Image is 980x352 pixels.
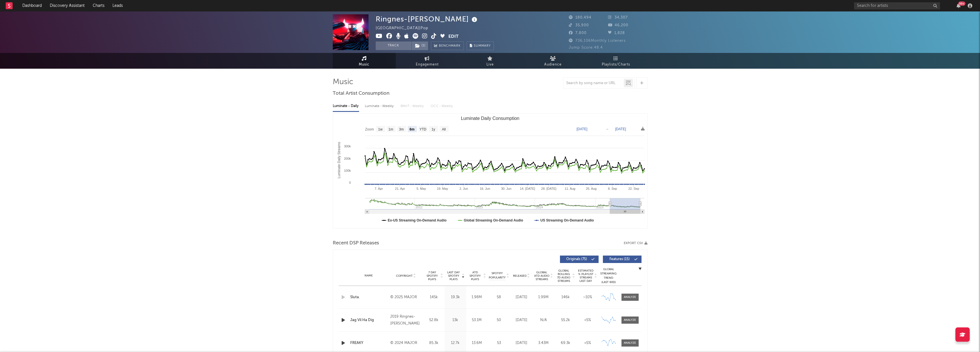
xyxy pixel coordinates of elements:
div: 3.43M [534,340,553,346]
text: 3m [399,127,404,131]
span: Recent DSP Releases [333,240,379,247]
span: Originals ( 75 ) [564,258,590,261]
button: 99+ [957,3,961,8]
div: 53 [489,340,509,346]
text: 7. Apr [375,187,383,190]
input: Search for artists [854,2,940,9]
text: 22. Sep [628,187,639,190]
div: © 2025 MAJOR [390,294,421,301]
div: 13k [446,317,465,323]
div: 69.3k [556,340,575,346]
button: Features(15) [603,256,642,263]
div: 53.1M [468,317,486,323]
text: 300k [344,145,351,148]
span: Music [359,61,369,68]
text: 21. Apr [395,187,405,190]
div: [DATE] [512,317,531,323]
span: Total Artist Consumption [333,90,389,97]
text: 19. May [437,187,448,190]
span: Estimated % Playlist Streams Last Day [578,269,594,283]
span: Audience [544,61,562,68]
button: Originals(75) [560,256,599,263]
a: Jag Vil Ha Dig [350,317,388,323]
div: 12.7k [446,340,465,346]
text: 5. May [416,187,426,190]
text: YTD [419,127,426,131]
a: Engagement [396,53,459,69]
a: Live [459,53,522,69]
span: Benchmark [439,43,461,50]
div: ~ 10 % [578,294,597,300]
text: 6m [409,127,414,131]
div: 52.8k [425,317,443,323]
div: Global Streaming Trend (Last 60D) [600,267,617,284]
div: 1.99M [534,294,553,300]
div: [DATE] [512,340,531,346]
span: Released [513,274,526,278]
span: Global Rolling 7D Audio Streams [556,269,572,283]
text: 30. Jun [501,187,511,190]
div: 2019 Ringnes-[PERSON_NAME] [390,313,421,327]
div: Ringnes-[PERSON_NAME] [376,14,479,24]
span: 1,828 [608,31,625,35]
a: Sluta. [350,294,388,300]
text: 1w [378,127,383,131]
div: Name [350,274,388,278]
span: Last Day Spotify Plays [446,271,461,281]
div: Luminate - Weekly [365,101,395,111]
div: 85.3k [425,340,443,346]
div: © 2024 MAJOR [390,340,421,347]
span: Global ATD Audio Streams [534,271,550,281]
span: 180,494 [569,16,591,19]
a: FREAKY [350,340,388,346]
div: 1.98M [468,294,486,300]
text: 11. Aug [565,187,575,190]
text: 8. Sep [608,187,617,190]
button: Export CSV [624,242,648,245]
text: 14. [DATE] [520,187,535,190]
text: Ex-US Streaming On-Demand Audio [388,218,447,222]
button: Track [376,41,411,50]
svg: Luminate Daily Consumption [333,114,647,228]
text: Luminate Daily Streams [337,142,341,178]
text: 1m [388,127,393,131]
span: 34,307 [608,16,628,19]
text: 200k [344,157,351,160]
div: 13.6M [468,340,486,346]
div: 145k [425,294,443,300]
text: 2. Jun [459,187,468,190]
span: 46,200 [608,23,628,27]
button: Summary [467,41,494,50]
text: 25. Aug [586,187,596,190]
div: Luminate - Daily [333,101,359,111]
text: Zoom [365,127,374,131]
div: 99 + [958,1,965,6]
div: N/A [534,317,553,323]
div: [GEOGRAPHIC_DATA] | Pop [376,25,435,32]
div: 19.3k [446,294,465,300]
span: 7 Day Spotify Plays [425,271,440,281]
a: Benchmark [431,41,464,50]
span: 35,900 [569,23,589,27]
div: 146k [556,294,575,300]
text: 100k [344,169,351,172]
div: <5% [578,340,597,346]
span: ATD Spotify Plays [468,271,483,281]
input: Search by song name or URL [563,81,624,86]
a: Audience [522,53,585,69]
div: 50 [489,317,509,323]
text: All [442,127,446,131]
text: → [605,127,609,131]
text: [DATE] [577,127,587,131]
text: [DATE] [615,127,626,131]
span: Features ( 15 ) [607,258,633,261]
div: 55.2k [556,317,575,323]
text: 0 [349,181,351,184]
button: Edit [448,33,459,40]
text: 1y [431,127,435,131]
span: Copyright [396,274,413,278]
a: Playlists/Charts [585,53,648,69]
